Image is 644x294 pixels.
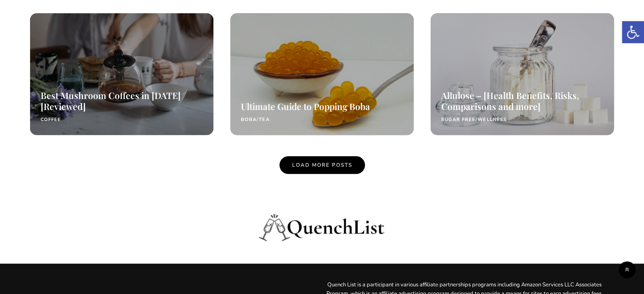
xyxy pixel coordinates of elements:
a: Boba [241,116,257,124]
a: Best Mushroom Coffees in [DATE] [Reviewed] [41,89,181,112]
a: Load More Posts [279,156,365,174]
a: Tea [259,116,269,124]
a: Coffee [41,116,61,124]
span: Load More Posts [292,162,352,168]
a: Ultimate Guide to Popping Boba [241,100,370,112]
a: Sugar free [441,116,475,124]
div: / [441,116,507,124]
a: Allulose – [Health Benefits, Risks, Comparisons and more] [441,89,579,112]
div: / [241,116,270,124]
a: Wellness [478,116,507,124]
